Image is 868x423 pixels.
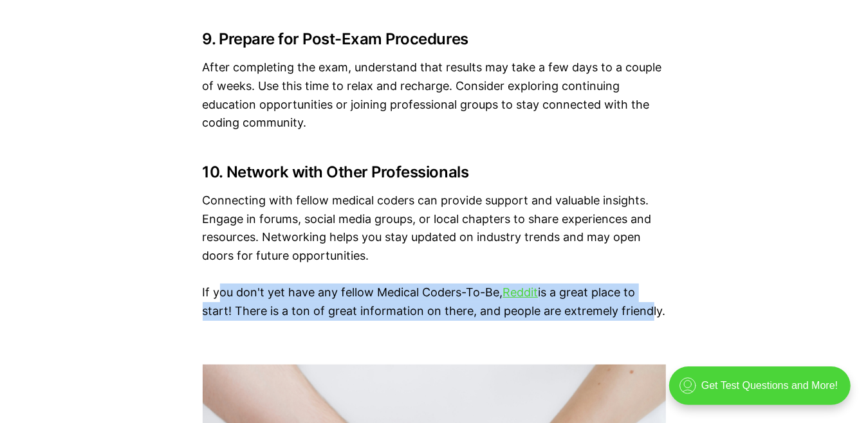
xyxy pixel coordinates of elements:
p: If you don't yet have any fellow Medical Coders-To-Be, is a great place to start! There is a ton ... [203,283,666,321]
a: Reddit [503,285,539,299]
p: After completing the exam, understand that results may take a few days to a couple of weeks. Use ... [203,59,666,132]
h3: 10. Network with Other Professionals [203,163,666,181]
iframe: portal-trigger [658,360,868,423]
p: Connecting with fellow medical coders can provide support and valuable insights. Engage in forums... [203,192,666,265]
h3: 9. Prepare for Post-Exam Procedures [203,30,666,48]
